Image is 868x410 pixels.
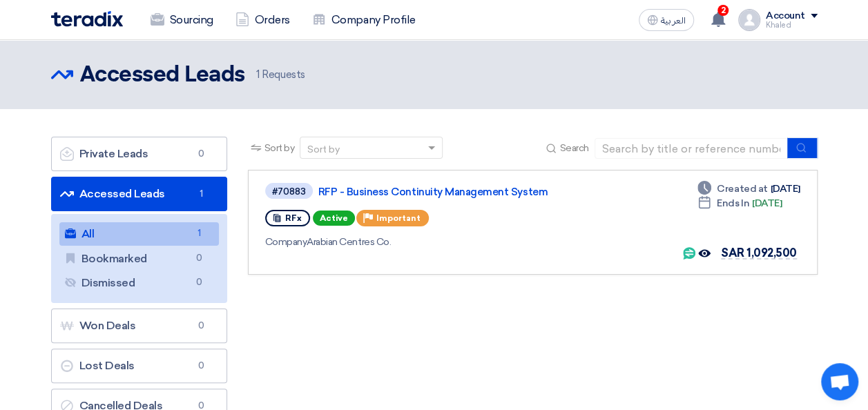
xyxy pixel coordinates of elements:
[721,246,797,260] span: SAR 1,092,500
[224,5,301,35] a: Orders
[191,251,208,266] span: 0
[285,213,302,223] span: RFx
[738,9,760,31] img: profile_test.png
[193,319,210,333] span: 0
[639,9,694,31] button: العربية
[559,141,588,155] span: Search
[51,11,123,27] img: Teradix logo
[766,10,805,22] div: Account
[766,21,818,29] div: Khaled
[51,137,227,171] a: Private Leads0
[191,275,208,290] span: 0
[272,187,306,196] div: #70883
[697,182,800,196] div: [DATE]
[697,196,782,211] div: [DATE]
[51,177,227,211] a: Accessed Leads1
[717,182,767,196] span: Created at
[51,349,227,383] a: Lost Deals0
[193,147,210,161] span: 0
[59,271,219,295] a: Dismissed
[264,141,295,155] span: Sort by
[313,211,355,226] span: Active
[191,226,208,241] span: 1
[139,5,224,35] a: Sourcing
[595,138,788,159] input: Search by title or reference number
[265,235,666,249] div: Arabian Centres Co.
[301,5,427,35] a: Company Profile
[193,187,210,201] span: 1
[265,236,307,248] span: Company
[717,196,749,211] span: Ends In
[51,309,227,343] a: Won Deals0
[193,359,210,373] span: 0
[661,16,686,26] span: العربية
[307,142,340,157] div: Sort by
[318,186,664,198] a: RFP - Business Continuity Management System
[59,247,219,271] a: Bookmarked
[717,5,729,16] span: 2
[59,222,219,246] a: All
[256,68,260,81] span: 1
[256,67,305,83] span: Requests
[376,213,421,223] span: Important
[821,363,858,400] a: Open chat
[80,61,245,89] h2: Accessed Leads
